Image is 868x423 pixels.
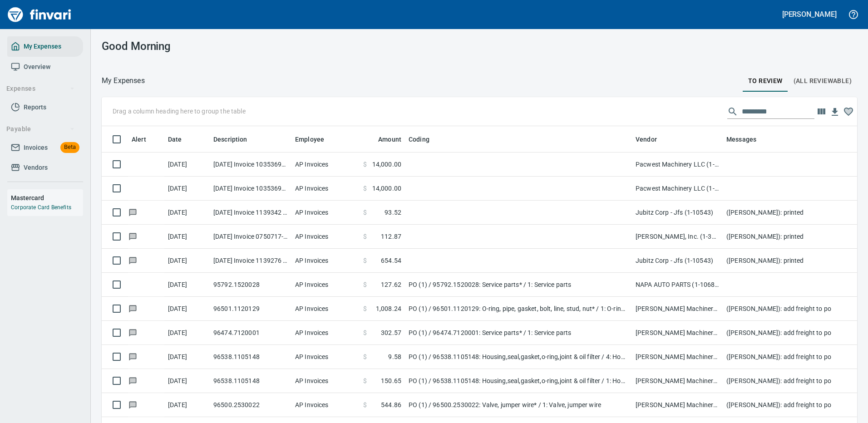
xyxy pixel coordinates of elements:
a: Vendors [7,157,83,178]
button: Choose columns to display [814,105,828,118]
span: 9.58 [388,352,401,361]
span: Reports [24,102,46,113]
span: $ [363,160,367,169]
span: 112.87 [381,232,401,241]
td: PO (1) / 96500.2530022: Valve, jumper wire* / 1: Valve, jumper wire [405,393,632,417]
td: AP Invoices [291,297,360,321]
span: Alert [132,134,158,145]
span: 1,008.24 [376,304,401,313]
td: [DATE] [164,321,210,345]
span: Vendor [636,134,669,145]
span: $ [363,208,367,217]
span: Messages [726,134,756,145]
span: Messages [726,134,768,145]
td: [DATE] [164,249,210,273]
button: Column choices favorited. Click to reset to default [842,105,855,118]
td: PO (1) / 96538.1105148: Housing,seal,gasket,o-ring,joint & oil filter / 1: Housing,seal,gasket,o-... [405,369,632,393]
span: $ [363,328,367,337]
td: [DATE] [164,273,210,297]
span: To Review [748,75,783,87]
span: $ [363,400,367,409]
span: $ [363,304,367,313]
span: Has messages [128,354,138,359]
span: Has messages [128,402,138,408]
span: Has messages [128,305,138,311]
nav: breadcrumb [102,75,145,86]
td: [DATE] Invoice 1139276 from Jubitz Corp - Jfs (1-10543) [210,249,291,273]
span: Coding [409,134,441,145]
span: Coding [409,134,429,145]
td: AP Invoices [291,369,360,393]
a: Reports [7,97,83,118]
td: PO (1) / 96474.7120001: Service parts* / 1: Service parts [405,321,632,345]
td: 96500.2530022 [210,393,291,417]
td: [PERSON_NAME] Machinery Co (1-10794) [632,321,723,345]
p: My Expenses [102,75,145,86]
span: Vendor [636,134,657,145]
span: 150.65 [381,376,401,385]
span: Has messages [128,378,138,384]
span: 14,000.00 [372,160,401,169]
td: [PERSON_NAME], Inc. (1-39587) [632,225,723,249]
td: Jubitz Corp - Jfs (1-10543) [632,201,723,225]
button: [PERSON_NAME] [780,7,839,21]
button: Payable [3,121,79,138]
span: Amount [366,134,401,145]
td: AP Invoices [291,393,360,417]
span: $ [363,256,367,265]
a: InvoicesBeta [7,138,83,158]
td: Jubitz Corp - Jfs (1-10543) [632,249,723,273]
td: NAPA AUTO PARTS (1-10687) [632,273,723,297]
span: $ [363,184,367,193]
span: My Expenses [24,41,61,52]
button: Expenses [3,80,79,97]
td: [PERSON_NAME] Machinery Co (1-10794) [632,369,723,393]
td: [DATE] Invoice 1139342 from Jubitz Corp - Jfs (1-10543) [210,201,291,225]
td: AP Invoices [291,177,360,201]
span: Date [168,134,182,145]
img: Finvari [5,4,74,25]
td: [PERSON_NAME] Machinery Co (1-10794) [632,297,723,321]
span: 14,000.00 [372,184,401,193]
span: (All Reviewable) [794,75,852,87]
span: Employee [295,134,324,145]
td: [DATE] [164,297,210,321]
td: [DATE] [164,345,210,369]
td: AP Invoices [291,273,360,297]
span: Invoices [24,142,48,153]
td: AP Invoices [291,225,360,249]
td: [DATE] [164,225,210,249]
span: Description [213,134,247,145]
td: PO (1) / 95792.1520028: Service parts* / 1: Service parts [405,273,632,297]
td: AP Invoices [291,345,360,369]
td: [DATE] [164,152,210,177]
span: 544.86 [381,400,401,409]
a: Corporate Card Benefits [11,204,71,211]
button: Download Table [828,105,842,119]
span: Has messages [128,233,138,239]
h6: Mastercard [11,193,83,203]
td: AP Invoices [291,249,360,273]
td: PO (1) / 96501.1120129: O-ring, pipe, gasket, bolt, line, stud, nut* / 1: O-ring, pipe, gasket, b... [405,297,632,321]
h3: Good Morning [102,40,339,53]
span: Has messages [128,330,138,335]
span: Has messages [128,209,138,215]
td: [DATE] Invoice 10353692 from Pacwest Machinery LLC (1-23156) [210,177,291,201]
span: Vendors [24,162,48,173]
span: Beta [60,142,79,152]
p: Drag a column heading here to group the table [113,107,246,116]
span: Expenses [6,83,75,94]
td: [DATE] [164,177,210,201]
span: Overview [24,61,50,73]
span: Description [213,134,259,145]
td: AP Invoices [291,201,360,225]
td: [PERSON_NAME] Machinery Co (1-10794) [632,393,723,417]
td: 96501.1120129 [210,297,291,321]
a: Overview [7,57,83,77]
span: Date [168,134,194,145]
td: 96474.7120001 [210,321,291,345]
td: AP Invoices [291,321,360,345]
td: [DATE] [164,369,210,393]
td: [DATE] [164,201,210,225]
